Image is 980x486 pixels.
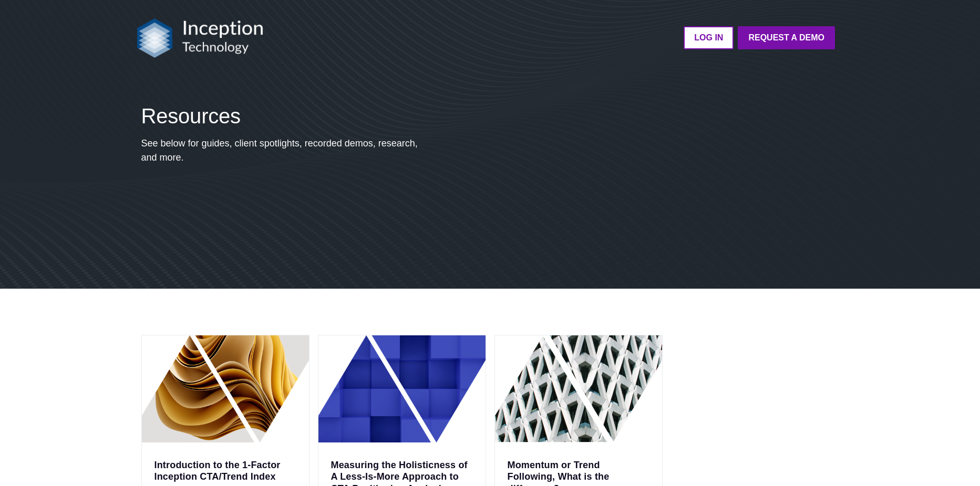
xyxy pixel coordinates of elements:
strong: Request a Demo [748,33,824,42]
span: Resources [141,104,241,128]
img: Momentum or Trend Following, What is the difference? [495,335,662,442]
img: Measuring the Holisticness of A Less-Is-More Approach to CTA Positioning Analysis [318,335,486,442]
a: Introduction to the 1-Factor Inception CTA/Trend Index [154,460,281,482]
a: LOG IN [684,26,734,49]
a: Request a Demo [738,26,835,49]
p: See below for guides, client spotlights, recorded demos, research, and more. [141,136,427,165]
strong: LOG IN [694,33,723,42]
img: Introduction to the 1-Factor Inception CTA/Trend Index [142,335,309,442]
